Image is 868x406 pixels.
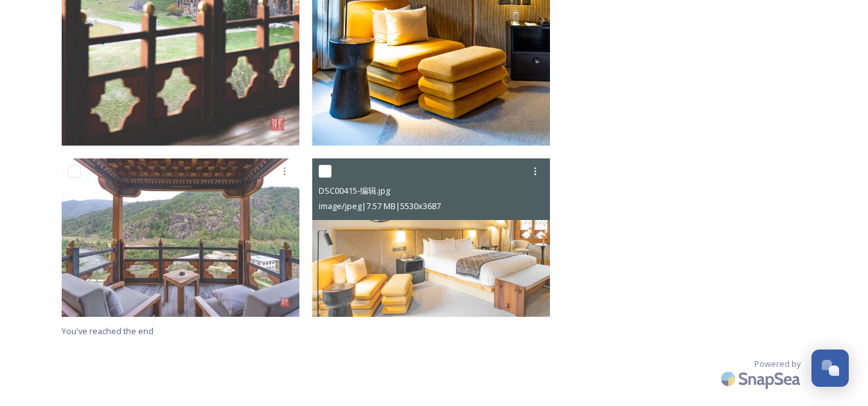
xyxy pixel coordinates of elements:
[319,200,441,212] span: image/jpeg | 7.57 MB | 5530 x 3687
[717,364,807,394] img: SnapSea Logo
[312,158,550,317] img: DSC00415-编辑.jpg
[319,185,390,196] span: DSC00415-编辑.jpg
[62,158,299,317] img: DSC00416.jpg
[811,350,849,387] button: Open Chat
[754,358,801,370] span: Powered by
[62,325,154,337] span: You've reached the end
